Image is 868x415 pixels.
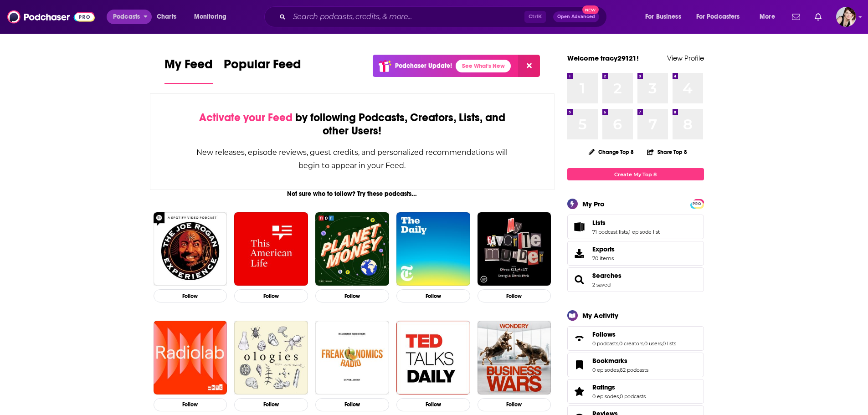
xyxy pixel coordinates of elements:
[592,272,621,280] a: Searches
[667,54,704,62] a: View Profile
[639,10,693,24] button: open menu
[836,7,856,27] span: Logged in as tracy29121
[151,10,182,24] a: Charts
[157,10,176,23] span: Charts
[224,56,301,77] span: Popular Feed
[315,398,389,411] button: Follow
[396,321,470,395] img: TED Talks Daily
[583,146,640,158] button: Change Top 8
[154,289,227,302] button: Follow
[592,357,648,365] a: Bookmarks
[592,219,660,227] a: Lists
[788,9,804,25] a: Show notifications dropdown
[315,321,389,395] img: Freakonomics Radio
[643,340,644,347] span: ,
[478,398,551,411] button: Follow
[234,212,308,286] img: This American Life
[456,60,511,72] a: See What's New
[570,332,589,345] a: Follows
[592,357,627,365] span: Bookmarks
[836,7,856,27] button: Show profile menu
[753,10,786,24] button: open menu
[396,289,470,302] button: Follow
[154,321,227,395] img: Radiolab
[690,10,753,24] button: open menu
[628,229,629,235] span: ,
[592,340,618,347] a: 0 podcasts
[663,340,676,347] a: 0 lists
[582,311,618,320] div: My Activity
[199,111,293,124] span: Activate your Feed
[524,11,546,23] span: Ctrl K
[662,340,663,347] span: ,
[567,215,704,239] span: Lists
[692,200,703,207] a: PRO
[629,229,660,235] a: 1 episode list
[224,56,301,84] a: Popular Feed
[592,393,619,400] a: 0 episodes
[567,54,639,62] a: Welcome tracy29121!
[396,212,470,286] img: The Daily
[315,212,389,286] img: Planet Money
[150,190,555,198] div: Not sure who to follow? Try these podcasts...
[570,247,589,260] span: Exports
[570,359,589,371] a: Bookmarks
[811,9,825,25] a: Show notifications dropdown
[273,6,616,27] div: Search podcasts, credits, & more...
[618,340,619,347] span: ,
[196,146,509,172] div: New releases, episode reviews, guest credits, and personalized recommendations will begin to appe...
[7,8,95,26] img: Podchaser - Follow, Share and Rate Podcasts
[107,10,152,24] button: open menu
[154,212,227,286] a: The Joe Rogan Experience
[592,245,615,253] span: Exports
[592,219,606,227] span: Lists
[760,10,775,23] span: More
[592,383,615,391] span: Ratings
[188,10,238,24] button: open menu
[570,385,589,398] a: Ratings
[620,393,646,400] a: 0 podcasts
[647,143,688,161] button: Share Top 8
[836,7,856,27] img: User Profile
[582,5,599,14] span: New
[592,330,676,338] a: Follows
[164,56,213,77] span: My Feed
[234,321,308,395] img: Ologies with Alie Ward
[592,383,646,391] a: Ratings
[645,10,681,23] span: For Business
[567,379,704,404] span: Ratings
[567,353,704,377] span: Bookmarks
[619,367,620,373] span: ,
[567,168,704,180] a: Create My Top 8
[234,398,308,411] button: Follow
[567,267,704,292] span: Searches
[194,10,226,23] span: Monitoring
[619,340,643,347] a: 0 creators
[570,273,589,286] a: Searches
[164,56,213,84] a: My Feed
[478,321,551,395] img: Business Wars
[592,282,611,288] a: 2 saved
[478,212,551,286] img: My Favorite Murder with Karen Kilgariff and Georgia Hardstark
[113,10,140,23] span: Podcasts
[619,393,620,400] span: ,
[592,255,615,261] span: 70 items
[570,220,589,233] a: Lists
[154,398,227,411] button: Follow
[692,200,703,207] span: PRO
[289,10,524,24] input: Search podcasts, credits, & more...
[582,200,605,208] div: My Pro
[696,10,740,23] span: For Podcasters
[395,62,452,70] p: Podchaser Update!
